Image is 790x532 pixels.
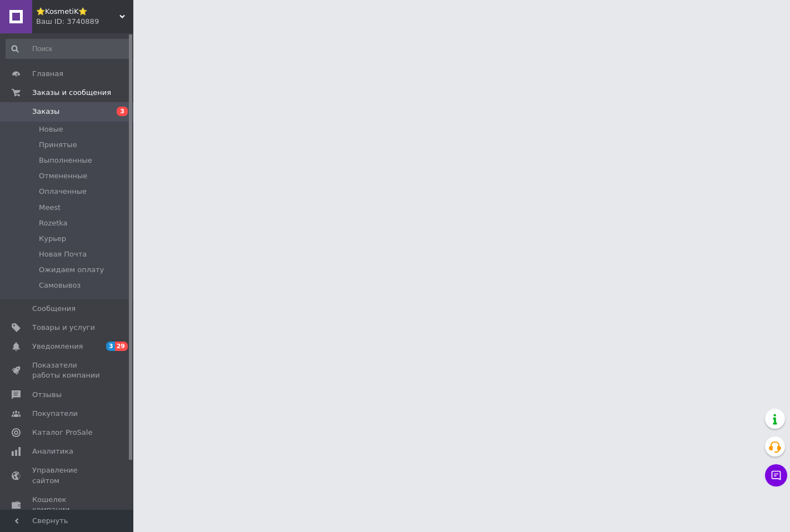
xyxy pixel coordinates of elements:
button: Чат с покупателем [765,464,787,486]
span: Отзывы [32,390,62,400]
span: Самовывоз [39,280,81,290]
span: ⭐KosmetiK⭐ [36,7,119,17]
span: Курьер [39,234,66,244]
span: Сообщения [32,304,76,314]
span: Уведомления [32,342,83,352]
span: Принятые [39,140,77,150]
span: Товары и услуги [32,323,95,333]
span: Rozetka [39,218,68,228]
span: Ожидаем оплату [39,265,104,275]
span: Заказы и сообщения [32,88,111,98]
span: Главная [32,69,63,79]
span: Meest [39,203,61,213]
span: 3 [117,107,128,116]
span: Новые [39,124,63,134]
span: Оплаченные [39,187,87,197]
span: Выполненные [39,155,92,165]
div: Ваш ID: 3740889 [36,17,133,27]
span: Аналитика [32,446,73,456]
span: 3 [106,342,115,351]
span: Новая Почта [39,249,87,259]
span: Управление сайтом [32,465,103,485]
span: Кошелек компании [32,495,103,515]
input: Поиск [6,39,131,59]
span: Показатели работы компании [32,360,103,380]
span: Отмененные [39,171,87,181]
span: Каталог ProSale [32,428,92,438]
span: Заказы [32,107,59,117]
span: Покупатели [32,409,78,419]
span: 29 [115,342,128,351]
